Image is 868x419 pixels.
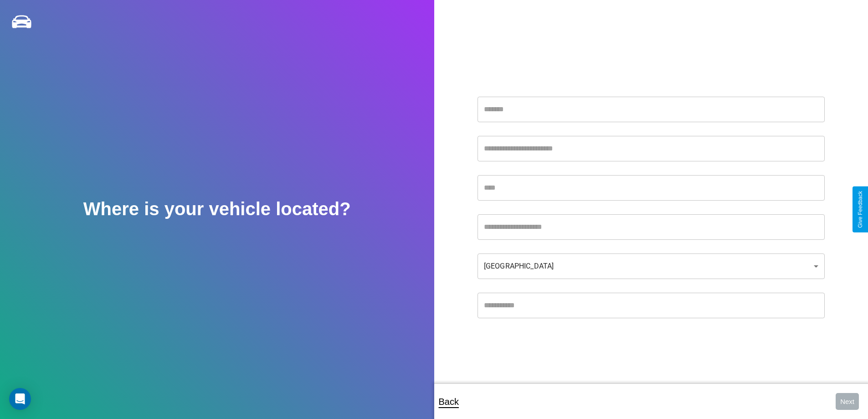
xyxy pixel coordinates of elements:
[478,253,825,279] div: [GEOGRAPHIC_DATA]
[83,199,351,219] h2: Where is your vehicle located?
[836,393,859,410] button: Next
[857,191,863,228] div: Give Feedback
[439,393,459,410] p: Back
[9,388,31,410] div: Open Intercom Messenger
